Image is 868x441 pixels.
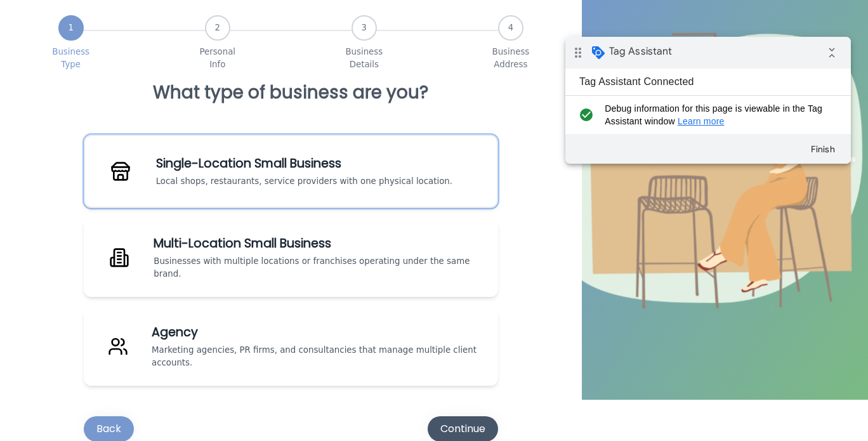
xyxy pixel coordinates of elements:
[156,175,452,188] p: Local shops, restaurants, service providers with one physical location.
[352,15,377,41] div: 3
[52,46,89,71] span: Business Type
[39,65,265,91] span: Debug information for this page is viewable in the Tag Assistant window
[205,15,230,41] div: 2
[58,15,84,41] div: 1
[345,46,383,71] span: Business Details
[154,235,482,253] h4: Multi-Location Small Business
[84,218,498,297] div: Multi-Location Small BusinessBusinesses with multiple locations or franchises operating under the...
[153,81,428,104] h3: What type of business are you?
[254,3,279,29] i: Collapse debug badge
[156,155,452,173] h4: Single-Location Small Business
[492,46,530,71] span: Business Address
[44,8,107,21] span: Tag Assistant
[235,101,280,124] button: Finish
[96,421,121,437] div: Back
[199,46,235,71] span: Personal Info
[10,65,31,91] i: check_circle
[440,421,485,437] div: Continue
[498,15,523,41] div: 4
[112,79,159,89] a: Learn more
[84,307,498,386] div: AgencyMarketing agencies, PR firms, and consultancies that manage multiple client accounts.
[84,135,498,208] div: Single-Location Small BusinessLocal shops, restaurants, service providers with one physical locat...
[152,324,482,341] h4: Agency
[154,255,482,280] p: Businesses with multiple locations or franchises operating under the same brand.
[152,344,482,369] p: Marketing agencies, PR firms, and consultancies that manage multiple client accounts.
